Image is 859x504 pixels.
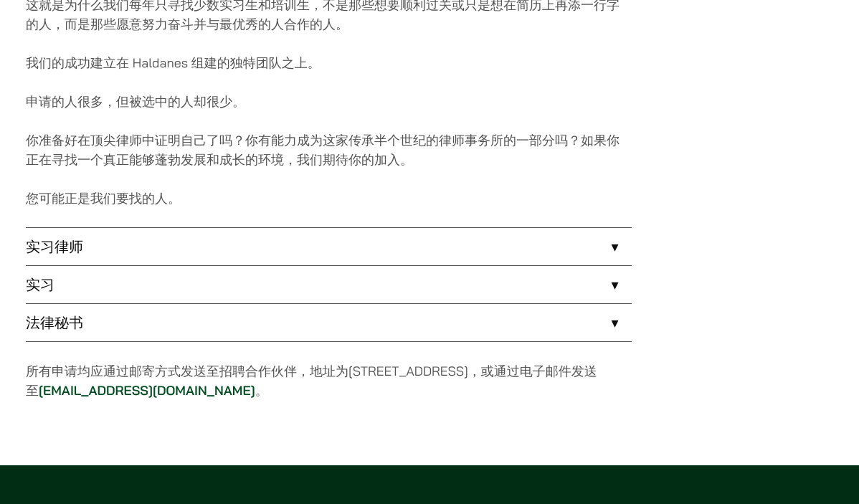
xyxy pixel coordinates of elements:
[26,304,632,341] a: 法律秘书
[26,363,597,399] font: 所有申请均应通过邮寄方式发送至招聘合作伙伴，地址为[STREET_ADDRESS]，或通过电子邮件发送至
[26,190,181,206] font: 您可能正是我们要找的人。
[26,54,321,71] font: 我们的成功建立在 Haldanes 组建的独特团队之上。
[26,237,83,256] font: 实习律师
[26,266,632,303] a: 实习
[26,228,632,265] a: 实习律师
[255,382,268,399] font: 。
[26,132,620,168] font: 你准备好在顶尖律师中证明自己了吗？你有能力成为这家传承半个世纪的律师事务所的一部分吗？如果你正在寻找一个真正能够蓬勃发展和成长的环境，我们期待你的加入。
[26,93,245,110] font: 申请的人很多，但被选中的人却很少。
[39,382,255,399] a: [EMAIL_ADDRESS][DOMAIN_NAME]
[26,275,54,294] font: 实习
[26,313,83,332] font: 法律秘书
